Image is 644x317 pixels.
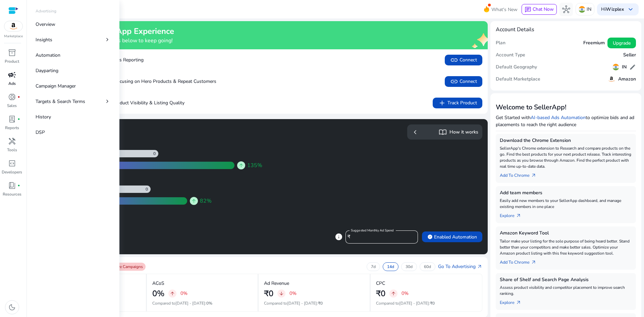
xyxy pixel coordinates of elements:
[17,118,20,120] span: fiber_manual_record
[347,233,350,240] span: ₹
[579,6,585,13] img: in.svg
[104,36,111,43] span: chevron_right
[104,264,143,269] span: No Active Campaigns
[496,52,525,58] h5: Account Type
[180,291,187,296] p: 0%
[47,78,216,85] p: Boost Sales by Focusing on Hero Products & Repeat Customers
[500,277,632,283] h5: Share of Shelf and Search Page Analysis
[36,52,60,59] p: Automation
[36,113,51,120] p: History
[438,99,477,107] span: Track Product
[450,77,477,86] span: Connect
[500,138,632,144] h5: Download the Chrome Extension
[531,173,536,178] span: arrow_outward
[500,190,632,196] h5: Add team members
[376,280,385,287] p: CPC
[516,213,521,218] span: arrow_outward
[146,187,151,192] div: 0
[8,115,16,123] span: lab_profile
[4,21,22,31] img: amazon.svg
[36,36,52,43] p: Insights
[36,98,85,105] p: Targets & Search Terms
[175,301,205,306] span: [DATE] - [DATE]
[445,55,482,65] button: linkConnect
[399,301,429,306] span: [DATE] - [DATE]
[371,264,376,269] p: 7d
[279,291,284,296] span: arrow_downward
[36,129,45,136] p: DSP
[8,93,16,101] span: donut_small
[623,52,636,58] h5: Seller
[8,81,16,87] p: Ads
[4,34,23,39] p: Marketplace
[247,161,262,169] span: 135%
[500,297,527,306] a: Explorearrow_outward
[264,280,289,287] p: Ad Revenue
[335,233,343,241] span: info
[622,64,627,70] h5: IN
[3,191,21,197] p: Resources
[439,128,447,136] span: import_contacts
[7,103,17,109] p: Sales
[17,184,20,187] span: fiber_manual_record
[496,114,636,128] p: Get Started with to optimize bids and ad placements to reach the right audience
[583,40,605,46] h5: Freemium
[153,151,158,156] div: 0
[516,300,521,305] span: arrow_outward
[430,301,435,306] span: ₹0
[264,289,273,299] h2: ₹0
[627,5,635,13] span: keyboard_arrow_down
[531,260,536,265] span: arrow_outward
[424,264,431,269] p: 60d
[531,114,586,121] a: AI-based Ads Automation
[8,181,16,190] span: book_4
[606,6,624,12] b: Wizplex
[2,169,22,175] p: Developers
[406,264,413,269] p: 30d
[8,137,16,145] span: handyman
[533,6,554,12] span: Chat Now
[170,291,175,296] span: arrow_upward
[500,210,527,219] a: Explorearrow_outward
[391,291,396,296] span: arrow_upward
[411,128,419,136] span: chevron_left
[500,256,542,266] a: Add To Chrome
[5,125,19,131] p: Reports
[618,76,636,82] h5: Amazon
[8,159,16,167] span: code_blocks
[500,284,632,297] p: Assess product visibility and competitor placement to improve search ranking.
[433,98,482,108] button: addTrack Product
[450,56,458,64] span: link
[450,56,477,64] span: Connect
[525,6,531,13] span: chat
[438,99,446,107] span: add
[376,300,477,306] p: Compared to :
[607,38,636,48] button: Upgrade
[601,7,624,12] p: Hi
[152,280,164,287] p: ACoS
[289,291,297,296] p: 0%
[36,21,55,28] p: Overview
[500,169,542,179] a: Add To Chrome
[206,301,212,306] span: 0%
[36,83,76,90] p: Campaign Manager
[152,289,164,299] h2: 0%
[562,5,570,13] span: hub
[104,98,111,105] span: chevron_right
[500,145,632,169] p: SellerApp's Chrome extension to Research and compare products on the go. Find the best products f...
[496,40,505,46] h5: Plan
[5,58,19,64] p: Product
[200,197,212,205] span: 82%
[318,301,323,306] span: ₹0
[496,103,636,111] h3: Welcome to SellerApp!
[500,238,632,256] p: Tailor make your listing for the sole purpose of being heard better. Stand better than your compe...
[351,228,394,233] mat-label: Suggested Monthly Ad Spend
[496,27,534,33] h4: Account Details
[477,264,482,269] span: arrow_outward
[287,301,317,306] span: [DATE] - [DATE]
[500,230,632,236] h5: Amazon Keyword Tool
[35,124,256,133] h3: Automation Suggestion
[496,64,537,70] h5: Default Geography
[35,134,256,141] h4: Forecasted Monthly Growth
[500,198,632,210] p: Easily add new members to your SellerApp dashboard, and manage existing members in one place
